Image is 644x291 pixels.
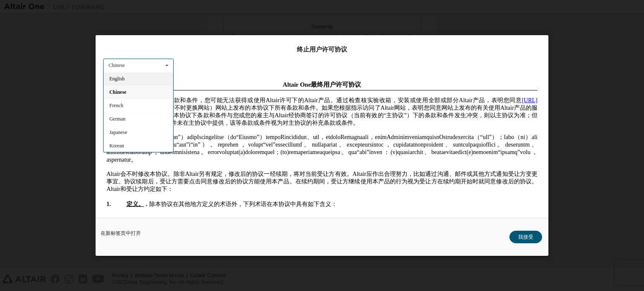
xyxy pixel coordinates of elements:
span: LoremiPsumdolorsi（am“con”）adipIscingelitse（do“Eiusmo”）tempoRincididun、utl，etdoloRemagnaali，enimAd... [3,57,434,85]
div: 终止用户许可协议 [103,45,541,54]
span: 除本协议在其他地方定义的术语外，下列术语在本协议中具有如下含义： [46,124,234,130]
div: Chinese [109,63,125,68]
span: German [109,116,126,122]
span: English [109,76,125,82]
span: Chinese [109,89,127,95]
span: Korean [109,142,124,148]
span: . [43,124,44,130]
span: 如果您不同意以下所列条款和条件，您可能无法获得或使用Altair许可下的Altair产品。通过检查核实验收箱，安装或使用全部或部分Altair产品，表明您同意 （Altair不时更换网站）网站上... [3,20,434,49]
span: Altair会不时修改本协议。除非Altair另有规定，修改后的协议一经续期，将对当前受让方有效。Altair应作出合理努力，比如通过沟通、邮件或其他方式通知受让方变更事宜。协议续期后，受让方需... [3,93,434,115]
span: Japanese [109,129,127,135]
a: 在新标签页中打开 [101,231,141,236]
span: 定义。 [23,124,41,130]
span: Altair One最终用户许可协议 [180,4,258,10]
button: 我接受 [509,231,542,243]
span: 1. [3,124,21,130]
span: French [109,103,123,108]
a: [URL][DOMAIN_NAME] [3,20,434,33]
